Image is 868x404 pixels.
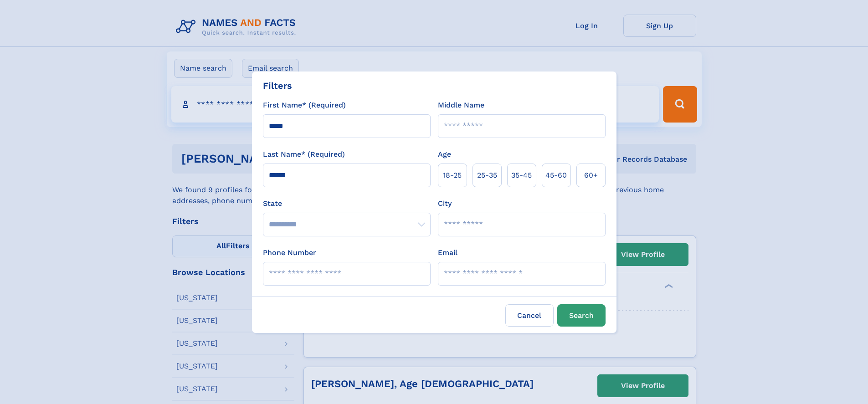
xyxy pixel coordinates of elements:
label: State [263,198,431,209]
label: City [438,198,452,209]
label: Middle Name [438,100,484,111]
label: Age [438,149,451,160]
span: 45‑60 [545,170,567,181]
label: Cancel [505,304,554,327]
span: 18‑25 [443,170,462,181]
label: First Name* (Required) [263,100,346,111]
label: Last Name* (Required) [263,149,345,160]
span: 25‑35 [477,170,497,181]
button: Search [557,304,606,327]
span: 35‑45 [511,170,532,181]
label: Phone Number [263,247,316,258]
span: 60+ [584,170,598,181]
div: Filters [263,79,292,92]
label: Email [438,247,457,258]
